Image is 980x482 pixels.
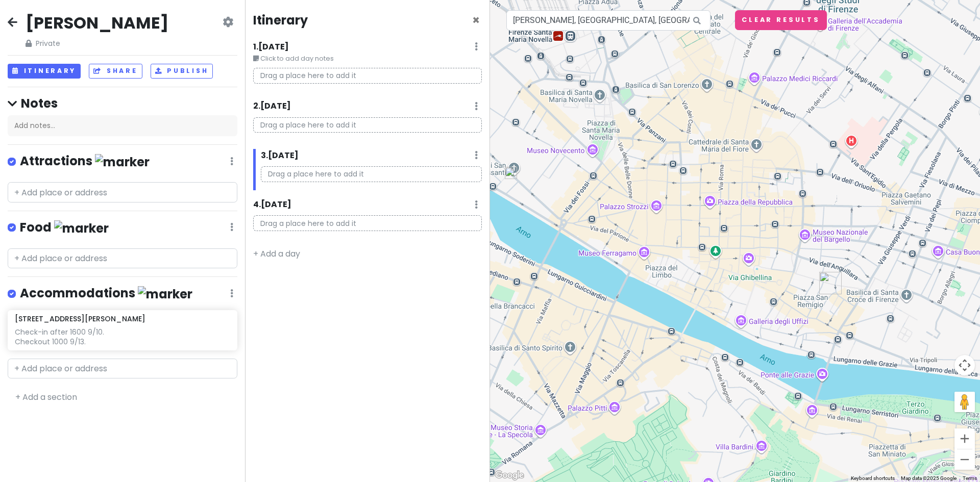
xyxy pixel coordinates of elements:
input: Search a place [506,10,710,31]
span: Map data ©2025 Google [901,475,957,481]
h6: 3 . [DATE] [261,150,299,161]
button: Zoom in [954,428,975,449]
img: Google [493,469,526,482]
p: Drag a place here to add it [253,68,482,84]
h6: 1 . [DATE] [253,42,289,53]
img: marker [54,220,109,236]
button: Drag Pegman onto the map to open Street View [954,392,975,412]
a: Open this area in Google Maps (opens a new window) [493,469,526,482]
small: Click to add day notes [253,54,482,64]
button: Map camera controls [954,355,975,375]
a: + Add a section [15,391,77,403]
img: marker [138,286,192,302]
input: + Add place or address [8,359,237,379]
div: Add notes... [8,115,237,137]
div: Check-in after 1600 9/10. Checkout 1000 9/13. [15,327,230,346]
p: Drag a place here to add it [253,215,482,231]
h4: Notes [8,95,237,111]
button: Close [472,14,480,27]
div: Via dei Rustici, 7 [815,268,846,298]
button: Share [89,64,142,79]
span: Private [26,38,168,49]
button: Itinerary [8,64,81,79]
h6: 4 . [DATE] [253,199,291,210]
h6: [STREET_ADDRESS][PERSON_NAME] [15,314,145,323]
h4: Food [20,219,109,236]
h4: Itinerary [253,12,308,28]
h6: 2 . [DATE] [253,101,291,112]
button: Clear Results [735,10,827,30]
button: Zoom out [954,449,975,470]
button: Keyboard shortcuts [851,475,895,482]
img: marker [95,154,150,170]
p: Drag a place here to add it [253,117,482,133]
h4: Attractions [20,153,150,170]
a: Terms [963,475,977,481]
h4: Accommodations [20,285,192,302]
input: + Add place or address [8,182,237,202]
button: Publish [151,64,213,79]
input: + Add place or address [8,248,237,269]
p: Drag a place here to add it [261,166,482,182]
span: Close itinerary [472,12,480,29]
a: + Add a day [253,248,300,260]
h2: [PERSON_NAME] [26,12,168,34]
